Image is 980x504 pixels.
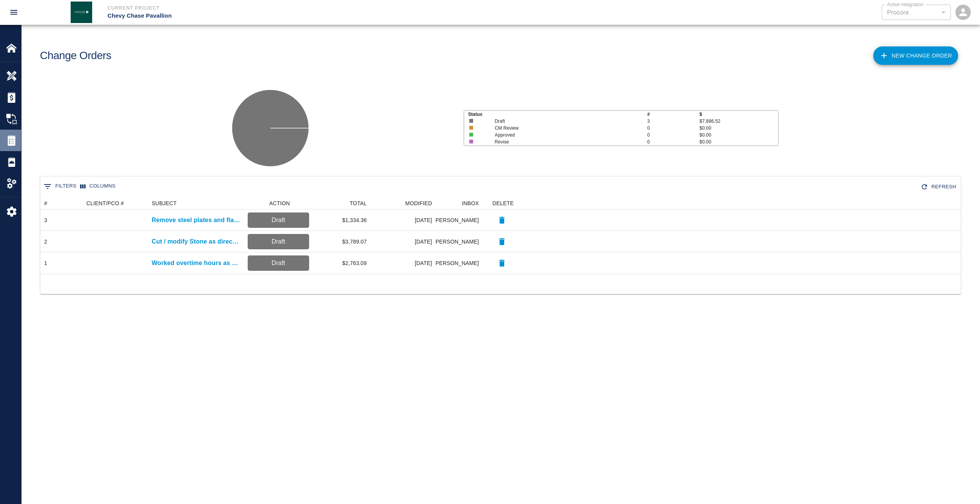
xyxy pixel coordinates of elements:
div: INBOX [462,197,479,209]
div: Procore [887,8,945,17]
div: DELETE [492,197,513,209]
p: CM Review [495,125,632,132]
div: [PERSON_NAME] [436,209,483,231]
p: 3 [647,118,699,125]
p: $0.00 [700,138,778,145]
div: [DATE] [371,209,436,231]
p: $ [700,111,778,118]
p: Draft [251,259,306,268]
p: Draft [495,118,632,125]
p: Current Project [108,5,531,12]
div: MODIFIED [405,197,432,209]
p: # [647,111,699,118]
div: 2 [44,238,47,245]
button: Show filters [42,180,78,193]
p: Status [468,111,647,118]
p: $7,886.52 [700,118,778,125]
p: 0 [647,138,699,145]
div: [PERSON_NAME] [436,231,483,252]
div: $1,334.36 [313,209,371,231]
div: SUBJECT [148,197,244,209]
div: # [40,197,83,209]
button: Select columns [78,180,118,192]
div: # [44,197,47,209]
p: $0.00 [700,125,778,132]
div: ACTION [244,197,313,209]
div: 3 [44,216,47,224]
div: TOTAL [349,197,367,209]
div: Refresh the list [919,180,959,194]
p: Approved [495,132,632,138]
p: Revise [495,138,632,145]
div: CLIENT/PCO # [86,197,124,209]
div: $3,789.07 [313,231,371,252]
button: open drawer [5,3,23,21]
div: ACTION [269,197,290,209]
div: INBOX [436,197,483,209]
p: 0 [647,125,699,132]
div: [PERSON_NAME] [436,252,483,274]
div: [DATE] [371,252,436,274]
div: 1 [44,259,47,267]
p: Draft [251,216,306,225]
div: $2,763.09 [313,252,371,274]
p: Draft [251,237,306,246]
div: CLIENT/PCO # [83,197,148,209]
iframe: Chat Widget [942,467,980,504]
div: MODIFIED [371,197,436,209]
p: 0 [647,132,699,138]
div: TOTAL [313,197,371,209]
img: Janeiro Inc [71,2,92,23]
a: Remove steel plates and flag pole [152,216,240,225]
a: Cut / modify Stone as directed [152,237,240,246]
p: Chevy Chase Pavallion [108,12,531,20]
h1: Change Orders [40,49,111,62]
div: DELETE [483,197,521,209]
a: Worked overtime hours as requested [152,259,240,268]
div: SUBJECT [152,197,177,209]
button: Refresh [919,180,959,194]
a: New Change Order [873,46,958,65]
p: $0.00 [700,132,778,138]
label: Active Integration [887,1,924,8]
div: [DATE] [371,231,436,252]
